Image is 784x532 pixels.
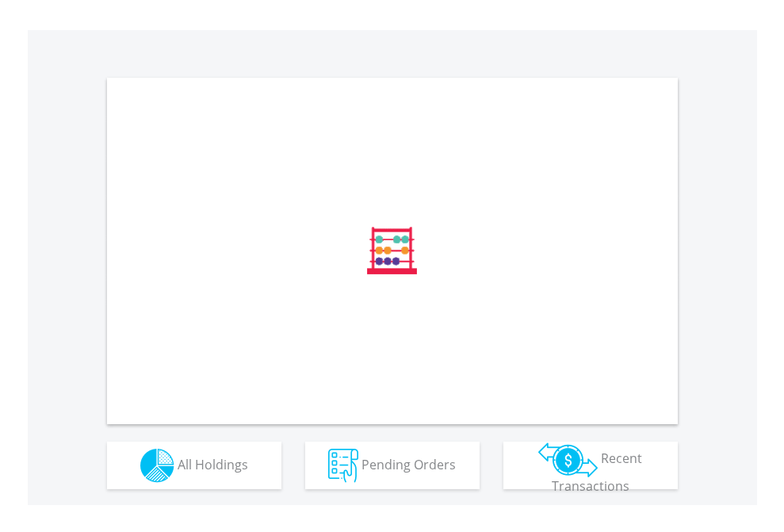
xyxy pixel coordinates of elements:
img: pending_instructions-wht.png [328,449,358,483]
span: All Holdings [178,455,248,473]
img: holdings-wht.png [140,449,174,483]
img: transactions-zar-wht.png [538,442,598,477]
button: Recent Transactions [503,442,678,489]
button: Pending Orders [305,442,480,489]
button: All Holdings [107,442,281,489]
span: Pending Orders [361,455,456,473]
